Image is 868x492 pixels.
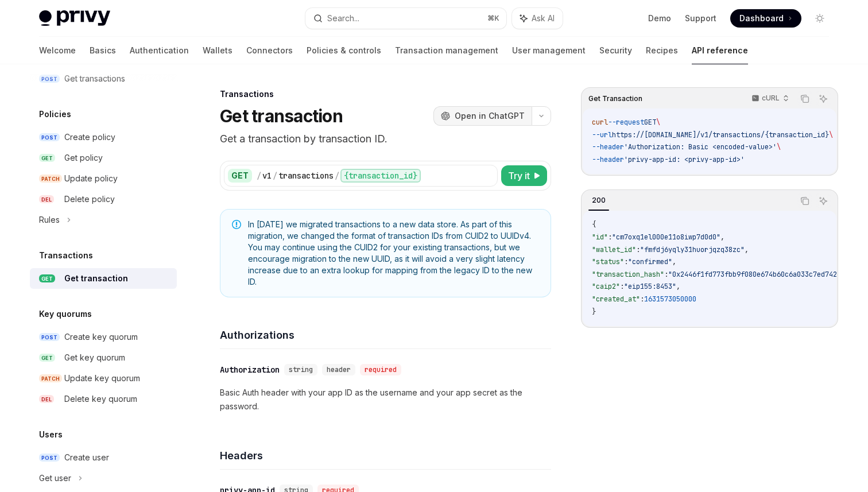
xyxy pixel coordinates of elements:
span: GET [644,118,656,127]
div: {transaction_id} [340,169,421,183]
a: Dashboard [730,9,801,28]
div: Get key quorum [64,351,125,365]
span: : [620,282,624,291]
span: , [720,233,724,242]
span: "fmfdj6yqly31huorjqzq38zc" [640,245,745,254]
div: Delete policy [64,192,115,206]
span: In [DATE] we migrated transactions to a new data store. As part of this migration, we changed the... [248,219,539,288]
h5: Policies [39,107,71,121]
a: DELDelete key quorum [30,389,177,409]
button: Copy the contents from the code block [797,91,812,106]
span: 'privy-app-id: <privy-app-id>' [624,155,745,164]
p: Basic Auth header with your app ID as the username and your app secret as the password. [220,386,551,413]
button: cURL [745,89,794,109]
span: Ask AI [532,13,555,24]
a: GETGet transaction [30,268,177,289]
h4: Headers [220,448,551,463]
button: Open in ChatGPT [433,106,532,126]
a: Security [599,37,632,64]
a: PATCHUpdate key quorum [30,368,177,389]
span: curl [592,118,608,127]
span: --header [592,155,624,164]
span: POST [39,133,60,142]
a: Demo [648,13,671,24]
a: GETGet key quorum [30,347,177,368]
span: } [592,307,596,316]
span: \ [777,142,781,152]
div: / [335,170,339,181]
h5: Users [39,428,63,441]
div: Create key quorum [64,330,138,344]
span: --request [608,118,644,127]
button: Copy the contents from the code block [797,193,812,208]
span: : [624,257,628,266]
a: Recipes [646,37,678,64]
span: : [664,270,668,279]
span: POST [39,454,60,462]
span: Try it [508,169,530,183]
div: Rules [39,213,60,227]
div: Delete key quorum [64,392,137,406]
span: Dashboard [739,13,784,24]
button: Ask AI [816,193,831,208]
div: GET [228,169,252,183]
a: Welcome [39,37,76,64]
span: "caip2" [592,282,620,291]
a: User management [512,37,586,64]
h4: Authorizations [220,327,551,343]
button: Search...⌘K [305,8,506,29]
a: Basics [90,37,116,64]
a: GETGet policy [30,148,177,168]
a: POSTCreate user [30,447,177,468]
button: Ask AI [816,91,831,106]
span: DEL [39,195,54,204]
span: GET [39,354,55,362]
div: / [257,170,261,181]
span: \ [829,130,833,140]
span: GET [39,274,55,283]
span: https://[DOMAIN_NAME]/v1/transactions/{transaction_id} [612,130,829,140]
a: Connectors [246,37,293,64]
h5: Transactions [39,249,93,262]
button: Ask AI [512,8,563,29]
img: light logo [39,10,110,26]
h1: Get transaction [220,106,343,126]
div: Get transaction [64,272,128,285]
div: v1 [262,170,272,181]
span: POST [39,333,60,342]
div: Create policy [64,130,115,144]
span: , [745,245,749,254]
span: "wallet_id" [592,245,636,254]
div: Get user [39,471,71,485]
span: : [608,233,612,242]
h5: Key quorums [39,307,92,321]
p: cURL [762,94,780,103]
span: , [676,282,680,291]
div: required [360,364,401,375]
a: Support [685,13,716,24]
div: Get policy [64,151,103,165]
span: "eip155:8453" [624,282,676,291]
span: "transaction_hash" [592,270,664,279]
span: DEL [39,395,54,404]
a: POSTCreate key quorum [30,327,177,347]
span: GET [39,154,55,162]
span: , [672,257,676,266]
span: --url [592,130,612,140]
div: Update key quorum [64,371,140,385]
a: Authentication [130,37,189,64]
div: / [273,170,277,181]
span: "created_at" [592,295,640,304]
span: 'Authorization: Basic <encoded-value>' [624,142,777,152]
span: \ [656,118,660,127]
div: Create user [64,451,109,464]
div: Search... [327,11,359,25]
span: "id" [592,233,608,242]
div: transactions [278,170,334,181]
span: : [640,295,644,304]
span: "confirmed" [628,257,672,266]
div: Update policy [64,172,118,185]
span: Open in ChatGPT [455,110,525,122]
div: Transactions [220,88,551,100]
a: API reference [692,37,748,64]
